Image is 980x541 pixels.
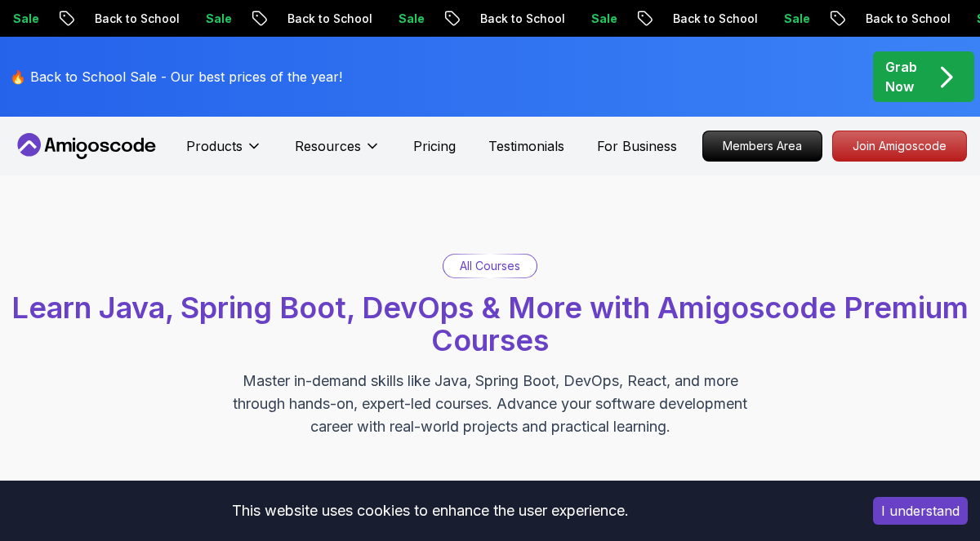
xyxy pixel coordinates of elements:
[850,11,961,27] p: Back to School
[465,11,576,27] p: Back to School
[885,57,917,96] p: Grab Now
[873,497,968,525] button: Accept cookies
[833,131,966,161] p: Join Amigoscode
[186,136,243,156] p: Products
[702,131,822,162] a: Members Area
[657,11,768,27] p: Back to School
[383,11,435,27] p: Sale
[460,258,520,274] p: All Courses
[703,131,822,161] p: Members Area
[12,493,849,529] div: This website uses cookies to enhance the user experience.
[272,11,383,27] p: Back to School
[413,136,456,156] a: Pricing
[488,136,564,156] a: Testimonials
[186,136,262,169] button: Products
[768,11,821,27] p: Sale
[216,370,764,438] p: Master in-demand skills like Java, Spring Boot, DevOps, React, and more through hands-on, expert-...
[295,136,361,156] p: Resources
[11,290,969,358] span: Learn Java, Spring Boot, DevOps & More with Amigoscode Premium Courses
[597,136,677,156] a: For Business
[79,11,190,27] p: Back to School
[832,131,967,162] a: Join Amigoscode
[295,136,381,169] button: Resources
[10,67,342,86] p: 🔥 Back to School Sale - Our best prices of the year!
[190,11,243,27] p: Sale
[576,11,628,27] p: Sale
